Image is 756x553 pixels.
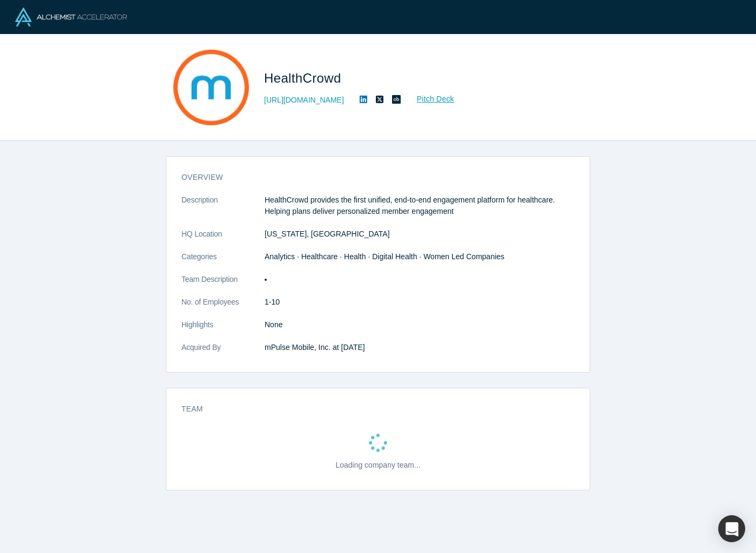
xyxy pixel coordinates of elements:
dt: Team Description [181,274,265,296]
img: HealthCrowd's Logo [173,50,249,125]
a: Pitch Deck [405,93,455,105]
h3: overview [181,172,559,183]
span: Analytics · Healthcare · Health · Digital Health · Women Led Companies [265,252,504,261]
a: [URL][DOMAIN_NAME] [264,95,344,106]
dd: mPulse Mobile, Inc. at [DATE] [265,342,575,353]
dt: Highlights [181,319,265,342]
dt: Categories [181,251,265,274]
dd: [US_STATE], [GEOGRAPHIC_DATA] [265,228,575,240]
dt: Description [181,194,265,228]
span: HealthCrowd [264,71,345,85]
dt: HQ Location [181,228,265,251]
dd: 1-10 [265,296,575,308]
dt: No. of Employees [181,296,265,319]
dt: Acquired By [181,342,265,365]
p: HealthCrowd provides the first unified, end-to-end engagement platform for healthcare. Helping pl... [265,194,575,217]
p: Loading company team... [335,460,420,471]
p: None [265,319,575,331]
img: Alchemist Logo [15,8,127,26]
h3: Team [181,403,559,415]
